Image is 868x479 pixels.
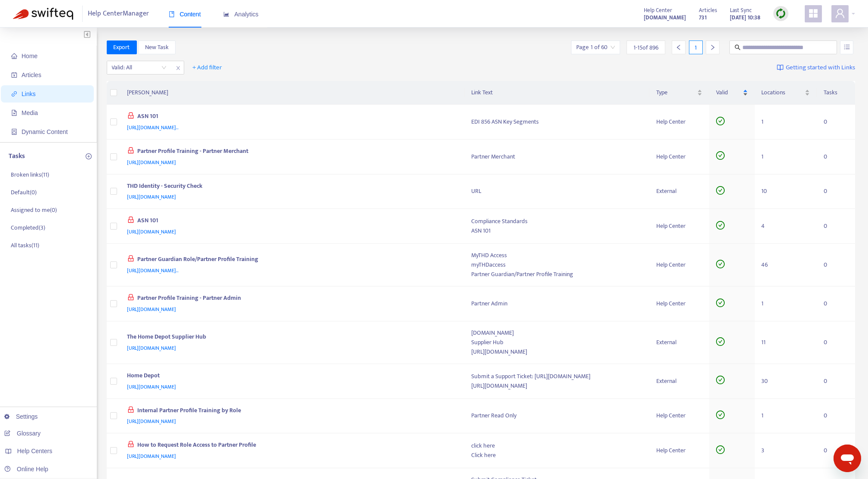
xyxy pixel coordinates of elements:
[817,174,855,209] td: 0
[735,44,741,50] span: search
[145,43,169,52] span: New Task
[472,299,643,308] div: Partner Admin
[644,13,686,22] strong: [DOMAIN_NAME]
[11,188,37,197] p: Default ( 0 )
[716,221,725,230] span: check-circle
[656,117,702,127] div: Help Center
[169,11,175,17] span: book
[127,146,455,158] div: Partner Profile Training - Partner Merchant
[127,181,455,193] div: THD Identity - Security Check
[817,209,855,244] td: 0
[716,186,725,195] span: check-circle
[699,6,717,15] span: Articles
[22,90,36,97] span: Links
[9,151,25,162] p: Tasks
[755,399,817,434] td: 1
[11,53,17,59] span: home
[472,328,643,338] div: [DOMAIN_NAME]
[644,6,672,15] span: Help Center
[808,8,819,19] span: appstore
[777,61,855,75] a: Getting started with Links
[716,117,725,125] span: check-circle
[11,129,17,135] span: container
[472,187,643,196] div: URL
[644,12,686,22] a: [DOMAIN_NAME]
[107,40,137,54] button: Export
[127,193,176,201] span: [URL][DOMAIN_NAME]
[127,440,455,451] div: How to Request Role Access to Partner Profile
[472,217,643,226] div: Compliance Standards
[656,152,702,162] div: Help Center
[656,338,702,347] div: External
[716,88,741,97] span: Valid
[17,448,53,454] span: Help Centers
[716,299,725,307] span: check-circle
[755,209,817,244] td: 4
[223,11,229,17] span: area-chart
[11,110,17,116] span: file-image
[114,43,130,52] span: Export
[127,147,134,154] span: lock
[127,332,455,343] div: The Home Depot Supplier Hub
[472,260,643,270] div: myTHDaccess
[11,170,49,179] p: Broken links ( 11 )
[730,6,752,15] span: Last Sync
[716,376,725,384] span: check-circle
[88,6,149,22] span: Help Center Manager
[472,451,643,460] div: Click here
[762,88,803,97] span: Locations
[755,105,817,140] td: 1
[777,64,784,71] img: image-link
[127,227,176,236] span: [URL][DOMAIN_NAME]
[834,445,861,472] iframe: Button to launch messaging window
[716,411,725,419] span: check-circle
[472,381,643,391] div: [URL][DOMAIN_NAME]
[775,8,786,19] img: sync.dc5367851b00ba804db3.png
[127,305,176,314] span: [URL][DOMAIN_NAME]
[22,72,41,78] span: Articles
[755,433,817,468] td: 3
[127,293,455,305] div: Partner Profile Training - Partner Admin
[4,430,40,437] a: Glossary
[472,411,643,420] div: Partner Read Only
[127,383,176,391] span: [URL][DOMAIN_NAME]
[472,338,643,347] div: Supplier Hub
[472,347,643,357] div: [URL][DOMAIN_NAME]
[656,88,695,97] span: Type
[127,452,176,460] span: [URL][DOMAIN_NAME]
[11,72,17,78] span: account-book
[817,399,855,434] td: 0
[699,13,707,22] strong: 731
[127,441,134,448] span: lock
[656,411,702,420] div: Help Center
[817,321,855,364] td: 0
[127,216,134,223] span: lock
[120,81,465,105] th: [PERSON_NAME]
[22,109,38,116] span: Media
[11,241,39,250] p: All tasks ( 11 )
[817,364,855,399] td: 0
[127,216,455,227] div: ASN 101
[817,433,855,468] td: 0
[656,221,702,231] div: Help Center
[127,294,134,301] span: lock
[138,40,176,54] button: New Task
[13,8,73,20] img: Swifteq
[127,112,455,123] div: ASN 101
[127,255,455,266] div: Partner Guardian Role/Partner Profile Training
[127,371,455,382] div: Home Depot
[472,270,643,279] div: Partner Guardian/Partner Profile Training
[710,44,716,50] span: right
[817,140,855,174] td: 0
[755,244,817,286] td: 46
[186,61,229,75] button: + Add filter
[817,244,855,286] td: 0
[689,40,703,54] div: 1
[472,117,643,127] div: EDI 856 ASN Key Segments
[169,11,201,18] span: Content
[755,81,817,105] th: Locations
[127,158,176,167] span: [URL][DOMAIN_NAME]
[11,205,57,215] p: Assigned to me ( 0 )
[193,62,222,73] span: + Add filter
[127,266,179,275] span: [URL][DOMAIN_NAME]..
